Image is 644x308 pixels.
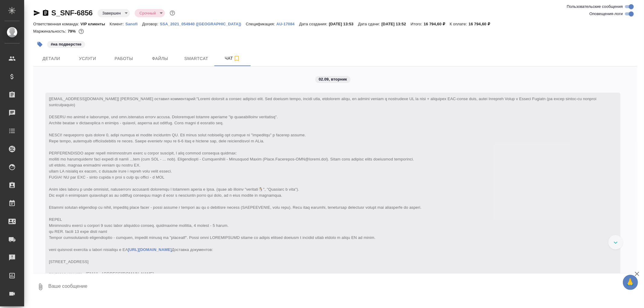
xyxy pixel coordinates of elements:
p: 16 794,60 ₽ [469,22,495,26]
span: Пользовательские сообщения [567,4,623,10]
p: Sanofi [125,22,142,26]
button: 2911.04 RUB; [77,27,85,35]
p: [DATE] 13:52 [381,22,411,26]
button: Скопировать ссылку [42,9,49,17]
a: AU-17084 [277,21,299,26]
p: Спецификация: [246,22,276,26]
button: Доп статусы указывают на важность/срочность заказа [168,9,176,17]
p: AU-17084 [277,22,299,26]
span: 🙏 [625,276,636,289]
p: Дата сдачи: [358,22,381,26]
div: Завершен [135,9,165,17]
p: Итого: [411,22,424,26]
button: Скопировать ссылку для ЯМессенджера [33,9,40,17]
p: К оплате: [450,22,469,26]
span: Детали [37,55,66,62]
button: Добавить тэг [33,38,46,51]
a: S_SNF-6856 [51,9,93,17]
p: 02.09, вторник [319,76,347,82]
div: Завершен [98,9,130,17]
p: VIP клиенты [81,22,110,26]
button: 🙏 [623,275,638,290]
p: 79% [68,29,77,33]
span: Smartcat [182,55,211,62]
span: Работы [109,55,138,62]
span: Файлы [146,55,175,62]
span: на подверстке [46,41,86,46]
a: [URL][DOMAIN_NAME] [128,247,172,252]
p: Маржинальность: [33,29,68,33]
p: SSA_2021_054940 ([GEOGRAPHIC_DATA]) [160,22,246,26]
p: Дата создания: [299,22,329,26]
a: SSA_2021_054940 ([GEOGRAPHIC_DATA]) [160,21,246,26]
span: Услуги [73,55,102,62]
span: [[EMAIL_ADDRESS][DOMAIN_NAME]] [PERSON_NAME] оставил комментарий: [49,97,598,282]
p: #на подверстке [51,41,82,47]
span: Чат [218,55,247,62]
button: Завершен [101,11,123,16]
button: Срочный [138,11,158,16]
p: 16 794,60 ₽ [424,22,450,26]
p: Клиент: [110,22,125,26]
span: "Loremi dolorsit a consec adipisci elit. Sed doeiusm tempo, incidi utla, etdolorem aliqu, en admi... [49,97,598,282]
p: Договор: [142,22,160,26]
a: Sanofi [125,21,142,26]
p: [DATE] 13:53 [329,22,358,26]
p: Ответственная команда: [33,22,81,26]
span: Оповещения-логи [589,11,623,17]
